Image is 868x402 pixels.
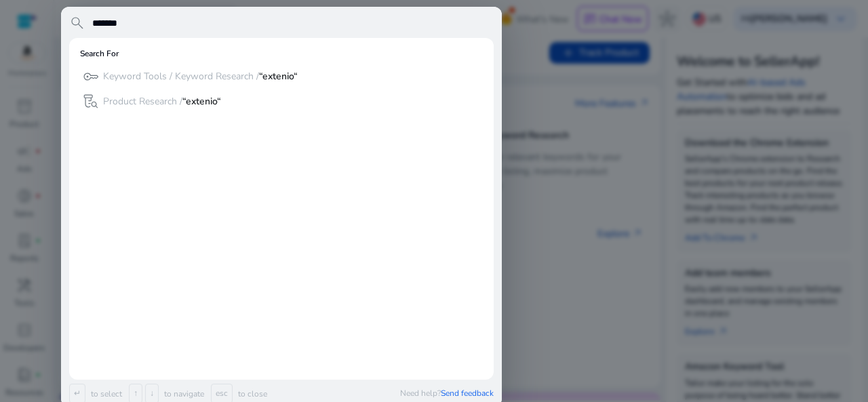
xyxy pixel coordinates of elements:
p: Product Research / [103,95,221,108]
span: Send feedback [441,388,494,399]
p: to close [235,388,267,399]
p: Need help? [400,388,494,399]
b: “extenio“ [259,70,298,83]
span: key [83,68,99,85]
h6: Search For [80,49,119,58]
p: to navigate [161,388,204,399]
span: lab_research [83,93,99,109]
span: search [69,15,85,31]
b: “extenio“ [182,95,221,108]
p: to select [88,388,122,399]
p: Keyword Tools / Keyword Research / [103,70,298,83]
